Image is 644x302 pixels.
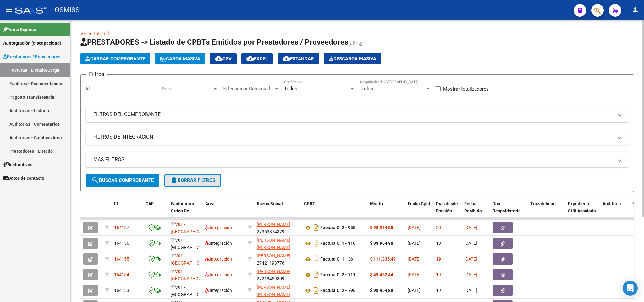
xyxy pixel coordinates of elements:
mat-expansion-panel-header: FILTROS DE INTEGRACION [86,129,629,145]
span: Borrar Filtros [170,178,215,183]
span: [DATE] [408,272,421,277]
button: Descarga Masiva [324,53,381,64]
mat-icon: cloud_download [246,55,254,62]
span: Expediente SUR Asociado [568,201,596,213]
span: Trazabilidad [530,201,556,206]
div: 27421193776 [257,252,299,266]
button: CSV [210,53,237,64]
span: [DATE] [464,272,477,277]
span: (alt+q) [348,40,363,46]
span: 19 [436,241,441,246]
span: 164155 [114,256,129,261]
datatable-header-cell: Monto [367,197,405,225]
datatable-header-cell: Expediente SUR Asociado [565,197,600,225]
strong: $ 98.964,88 [370,288,393,293]
mat-panel-title: MAS FILTROS [93,156,614,163]
button: Buscar Comprobante [86,174,159,187]
a: Video tutorial [80,31,109,36]
mat-icon: delete [170,176,178,184]
span: Area [205,201,215,206]
span: [PERSON_NAME] [PERSON_NAME] [257,285,290,297]
app-download-masive: Descarga masiva de comprobantes (adjuntos) [324,53,381,64]
span: ID [114,201,118,206]
button: EXCEL [241,53,273,64]
span: 164156 [114,241,129,246]
span: [DATE] [464,241,477,246]
i: Descargar documento [312,222,320,233]
span: [PERSON_NAME] [257,253,290,258]
button: Borrar Filtros [164,174,221,187]
datatable-header-cell: Auditoria [600,197,630,225]
span: Prestadores / Proveedores [3,53,60,60]
datatable-header-cell: Razón Social [254,197,301,225]
span: Cargar Comprobante [85,56,145,62]
span: 164157 [114,225,129,230]
datatable-header-cell: Trazabilidad [528,197,565,225]
span: CSV [215,56,232,62]
span: Instructivos [3,161,32,168]
span: [DATE] [464,225,477,230]
span: [DATE] [464,288,477,293]
span: EXCEL [246,56,268,62]
span: [DATE] [408,241,421,246]
span: Integración [205,272,232,277]
strong: $ 98.964,88 [370,225,393,230]
datatable-header-cell: CPBT [301,197,367,225]
datatable-header-cell: Fecha Recibido [462,197,490,225]
span: Razón Social [257,201,283,206]
strong: Factura C: 2 - 958 [320,225,355,230]
datatable-header-cell: Doc Respaldatoria [490,197,528,225]
datatable-header-cell: ID [112,197,143,225]
span: Fecha Cpbt [408,201,430,206]
span: Fecha Recibido [464,201,482,213]
span: Integración [205,225,232,230]
span: Mostrar totalizadores [443,85,489,93]
span: Descarga Masiva [329,56,376,62]
span: [PERSON_NAME] [257,222,290,227]
div: 27353874379 [257,221,299,234]
strong: $ 98.964,88 [370,241,393,246]
span: [DATE] [464,256,477,261]
button: Carga Masiva [155,53,205,64]
span: [DATE] [408,225,421,230]
span: Integración [205,256,232,261]
datatable-header-cell: Facturado x Orden De [168,197,203,225]
i: Descargar documento [312,254,320,264]
i: Descargar documento [312,285,320,295]
strong: $ 49.482,44 [370,272,393,277]
span: 164153 [114,288,129,293]
span: - OSMISS [50,3,80,17]
button: Estandar [278,53,319,64]
span: Monto [370,201,383,206]
mat-icon: menu [5,6,13,14]
div: 27341359266 [257,284,299,297]
span: CPBT [304,201,315,206]
strong: Factura C: 2 - 711 [320,272,355,277]
span: 19 [436,288,441,293]
h3: Filtros [86,70,107,79]
span: Integración [205,241,232,246]
span: Datos de contacto [3,175,44,182]
span: Area [162,86,212,91]
mat-panel-title: FILTROS DEL COMPROBANTE [93,111,614,118]
span: Integración (discapacidad) [3,40,61,47]
datatable-header-cell: Fecha Cpbt [405,197,433,225]
span: Días desde Emisión [436,201,458,213]
mat-expansion-panel-header: FILTROS DEL COMPROBANTE [86,107,629,122]
datatable-header-cell: Días desde Emisión [433,197,462,225]
span: 20 [436,225,441,230]
strong: Factura C: 2 - 796 [320,288,355,293]
span: [PERSON_NAME] [PERSON_NAME] [257,238,290,250]
span: 19 [436,256,441,261]
mat-icon: search [91,176,99,184]
span: 164154 [114,272,129,277]
span: [DATE] [408,256,421,261]
span: Facturado x Orden De [171,201,194,213]
mat-icon: cloud_download [283,55,290,62]
span: Todos [284,86,297,91]
div: Open Intercom Messenger [623,281,638,296]
span: Buscar Comprobante [91,178,154,183]
datatable-header-cell: Area [203,197,245,225]
span: Estandar [283,56,314,62]
mat-expansion-panel-header: MAS FILTROS [86,152,629,167]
